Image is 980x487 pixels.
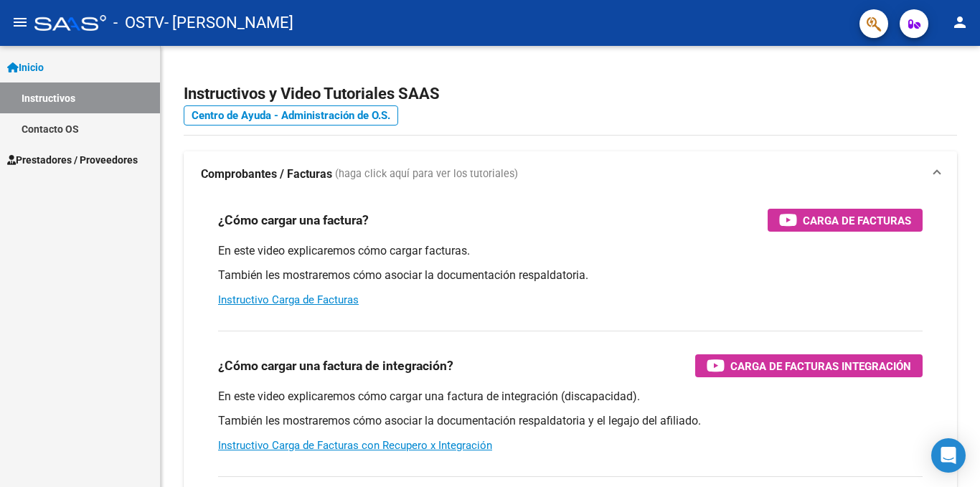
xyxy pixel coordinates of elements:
[335,166,518,182] span: (haga click aquí para ver los tutoriales)
[113,7,164,39] span: - OSTV
[184,105,398,126] a: Centro de Ayuda - Administración de O.S.
[218,413,923,429] p: También les mostraremos cómo asociar la documentación respaldatoria y el legajo del afiliado.
[695,354,923,377] button: Carga de Facturas Integración
[11,14,29,31] mat-icon: menu
[218,210,369,230] h3: ¿Cómo cargar una factura?
[184,80,957,108] h2: Instructivos y Video Tutoriales SAAS
[218,439,492,452] a: Instructivo Carga de Facturas con Recupero x Integración
[218,356,453,376] h3: ¿Cómo cargar una factura de integración?
[7,60,44,75] span: Inicio
[218,243,923,259] p: En este video explicaremos cómo cargar facturas.
[951,14,969,31] mat-icon: person
[218,389,923,405] p: En este video explicaremos cómo cargar una factura de integración (discapacidad).
[184,151,957,197] mat-expansion-panel-header: Comprobantes / Facturas (haga click aquí para ver los tutoriales)
[803,212,911,230] span: Carga de Facturas
[218,268,923,283] p: También les mostraremos cómo asociar la documentación respaldatoria.
[201,166,332,182] strong: Comprobantes / Facturas
[931,438,966,473] div: Open Intercom Messenger
[7,152,138,168] span: Prestadores / Proveedores
[164,7,293,39] span: - [PERSON_NAME]
[768,209,923,232] button: Carga de Facturas
[730,357,911,375] span: Carga de Facturas Integración
[218,293,359,306] a: Instructivo Carga de Facturas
